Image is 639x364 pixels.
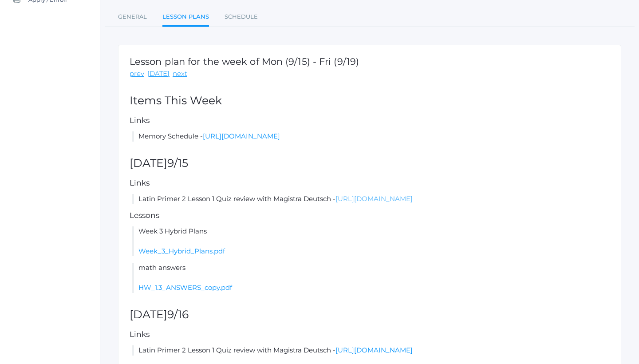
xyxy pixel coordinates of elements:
[335,194,413,203] a: [URL][DOMAIN_NAME]
[173,69,187,79] a: next
[130,69,144,79] a: prev
[130,157,610,170] h2: [DATE]
[130,116,610,125] h5: Links
[132,345,610,356] li: Latin Primer 2 Lesson 1 Quiz review with Magistra Deutsch -
[167,156,188,170] span: 9/15
[162,8,209,27] a: Lesson Plans
[118,8,147,26] a: General
[130,330,610,339] h5: Links
[203,132,280,140] a: [URL][DOMAIN_NAME]
[335,346,413,354] a: [URL][DOMAIN_NAME]
[132,194,610,204] li: Latin Primer 2 Lesson 1 Quiz review with Magistra Deutsch -
[147,69,170,79] a: [DATE]
[130,309,610,321] h2: [DATE]
[138,247,225,255] a: Week_3_Hybrid_Plans.pdf
[130,179,610,187] h5: Links
[138,283,232,292] a: HW_1.3_ANSWERS_copy.pdf
[130,95,610,107] h2: Items This Week
[132,263,610,293] li: math answers
[167,308,189,321] span: 9/16
[132,131,610,142] li: Memory Schedule -
[130,211,610,220] h5: Lessons
[130,56,359,67] h1: Lesson plan for the week of Mon (9/15) - Fri (9/19)
[225,8,258,26] a: Schedule
[132,226,610,257] li: Week 3 Hybrid Plans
